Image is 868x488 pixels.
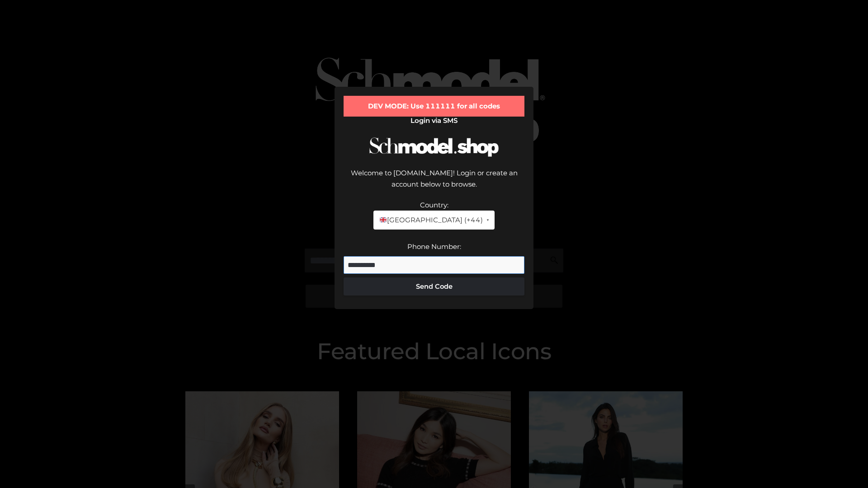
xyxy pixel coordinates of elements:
[366,129,502,165] img: Schmodel Logo
[344,117,524,125] h2: Login via SMS
[344,96,524,117] div: DEV MODE: Use 111111 for all codes
[380,216,387,223] img: 🇬🇧
[407,242,461,251] label: Phone Number:
[344,277,524,296] button: Send Code
[379,214,482,226] span: [GEOGRAPHIC_DATA] (+44)
[344,167,524,199] div: Welcome to [DOMAIN_NAME]! Login or create an account below to browse.
[420,201,448,209] label: Country:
